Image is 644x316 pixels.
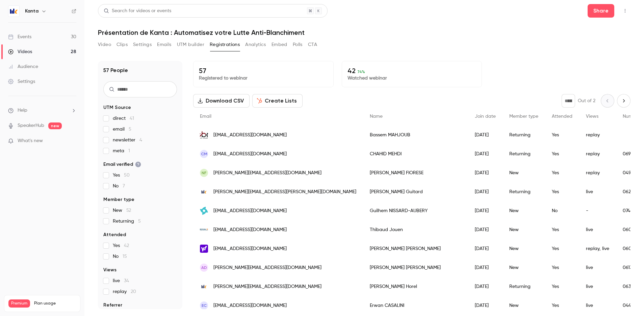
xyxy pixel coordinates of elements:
[620,5,630,16] button: Top Bar Actions
[98,39,111,50] button: Video
[475,114,496,119] span: Join date
[8,33,31,40] div: Events
[579,201,616,220] div: -
[545,258,579,277] div: Yes
[552,114,572,119] span: Attended
[8,78,35,85] div: Settings
[123,254,127,259] span: 15
[468,296,503,315] div: [DATE]
[200,283,208,291] img: kanta.fr
[113,172,130,179] span: Yes
[545,201,579,220] div: No
[200,188,208,196] img: kanta.fr
[509,114,538,119] span: Member type
[586,114,598,119] span: Views
[113,288,136,295] span: replay
[363,258,468,277] div: [PERSON_NAME] [PERSON_NAME]
[468,258,503,277] div: [DATE]
[113,218,141,225] span: Returning
[213,226,287,233] span: [EMAIL_ADDRESS][DOMAIN_NAME]
[25,8,38,15] h6: Kanta
[124,243,129,248] span: 42
[103,302,122,309] span: Referrer
[588,4,614,18] button: Share
[363,239,468,258] div: [PERSON_NAME] [PERSON_NAME]
[363,201,468,220] div: Guilhem NISSARD-AUBERY
[503,163,545,182] div: New
[68,138,76,144] iframe: Noticeable Trigger
[103,231,126,238] span: Attended
[8,48,32,55] div: Videos
[503,126,545,144] div: Returning
[213,245,287,252] span: [EMAIL_ADDRESS][DOMAIN_NAME]
[363,163,468,182] div: [PERSON_NAME] FIORESE
[130,116,134,121] span: 41
[103,104,131,111] span: UTM Source
[579,126,616,144] div: replay
[126,208,131,213] span: 52
[200,207,208,215] img: ajc-bordeaux.com
[124,278,129,283] span: 34
[503,239,545,258] div: New
[103,66,128,74] h1: 57 People
[133,39,152,50] button: Settings
[503,220,545,239] div: New
[468,220,503,239] div: [DATE]
[579,163,616,182] div: replay
[202,302,207,309] span: EC
[579,182,616,201] div: live
[200,114,211,119] span: Email
[213,302,287,309] span: [EMAIL_ADDRESS][DOMAIN_NAME]
[579,220,616,239] div: live
[579,144,616,163] div: replay
[545,220,579,239] div: Yes
[545,239,579,258] div: Yes
[617,94,630,108] button: Next page
[468,277,503,296] div: [DATE]
[200,226,208,234] img: regval.fr
[113,242,129,249] span: Yes
[347,75,476,82] p: Watched webinar
[199,67,328,75] p: 57
[113,148,130,154] span: meta
[363,220,468,239] div: Thibaud Jouen
[113,207,131,214] span: New
[579,277,616,296] div: live
[293,39,303,50] button: Polls
[123,184,125,188] span: 7
[138,219,141,224] span: 5
[213,132,287,139] span: [EMAIL_ADDRESS][DOMAIN_NAME]
[545,277,579,296] div: Yes
[503,182,545,201] div: Returning
[113,137,142,143] span: newsletter
[113,183,125,189] span: No
[18,137,43,144] span: What's new
[308,39,317,50] button: CTA
[104,7,171,15] div: Search for videos or events
[200,245,208,253] img: yahoo.fr
[103,161,141,168] span: Email verified
[503,296,545,315] div: New
[113,277,129,284] span: live
[468,126,503,144] div: [DATE]
[363,277,468,296] div: [PERSON_NAME] Horel
[8,107,76,114] li: help-dropdown-opener
[347,67,476,75] p: 42
[113,115,134,122] span: direct
[272,39,287,50] button: Embed
[177,39,204,50] button: UTM builder
[210,39,240,50] button: Registrations
[117,39,128,50] button: Clips
[200,131,208,139] img: cabinet-cbm.com
[245,39,266,50] button: Analytics
[468,163,503,182] div: [DATE]
[193,94,250,108] button: Download CSV
[363,144,468,163] div: CHAHID MEHDI
[545,182,579,201] div: Yes
[113,253,127,260] span: No
[357,69,365,74] span: 74 %
[579,258,616,277] div: live
[468,182,503,201] div: [DATE]
[468,201,503,220] div: [DATE]
[103,267,117,273] span: Views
